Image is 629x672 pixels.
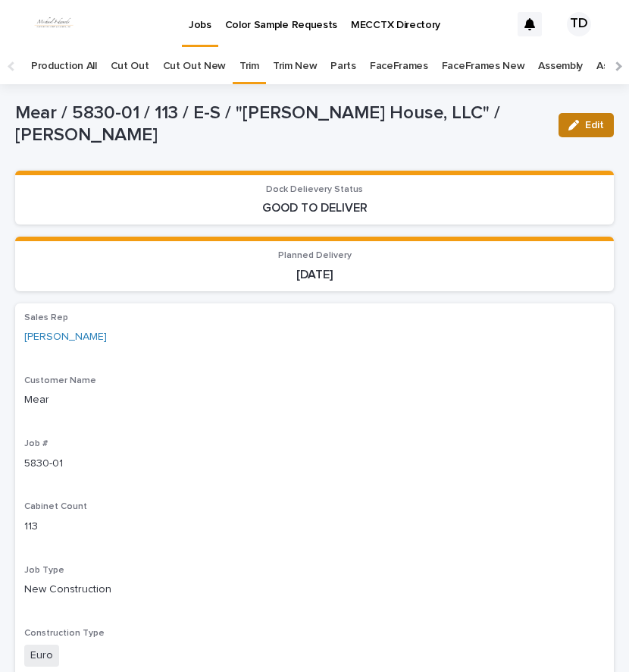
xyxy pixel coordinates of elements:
a: [PERSON_NAME] [24,329,107,345]
p: New Construction [24,582,605,598]
span: Construction Type [24,629,105,638]
span: Customer Name [24,376,96,385]
span: Planned Delivery [278,251,352,260]
a: Assembly [538,49,583,84]
button: Edit [559,113,614,137]
span: Edit [585,120,604,130]
p: Mear / 5830-01 / 113 / E-S / "[PERSON_NAME] House, LLC" / [PERSON_NAME] [15,102,546,146]
a: FaceFrames [370,49,428,84]
a: Trim [239,49,259,84]
a: Cut Out [111,49,149,84]
a: Trim New [273,49,318,84]
p: 113 [24,519,605,535]
p: GOOD TO DELIVER [24,201,605,215]
span: Dock Delievery Status [266,185,363,194]
a: Parts [330,49,355,84]
div: TD [567,12,591,36]
p: [DATE] [24,268,605,282]
p: 5830-01 [24,456,605,472]
span: Sales Rep [24,313,68,322]
span: Job Type [24,566,64,575]
img: dhEtdSsQReaQtgKTuLrt [30,9,77,39]
a: FaceFrames New [442,49,525,84]
a: Cut Out New [163,49,227,84]
a: Production All [31,49,97,84]
span: Cabinet Count [24,502,87,511]
span: Euro [24,645,59,667]
span: Job # [24,439,48,448]
p: Mear [24,392,605,408]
